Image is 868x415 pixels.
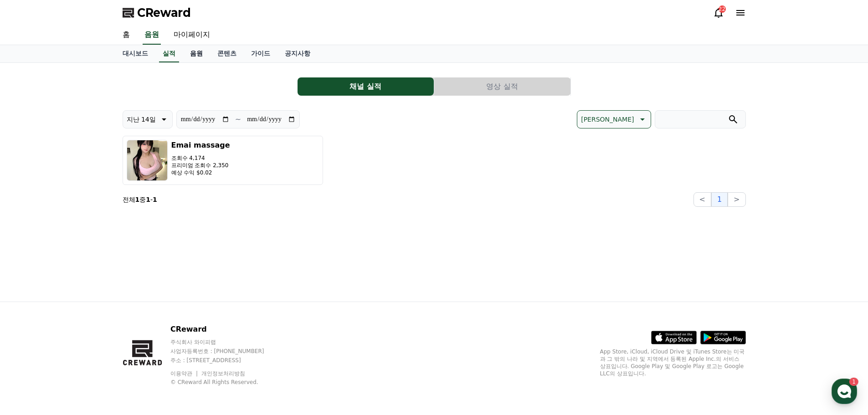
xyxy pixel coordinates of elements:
p: ~ [235,114,241,125]
p: 주소 : [STREET_ADDRESS] [170,357,282,364]
button: < [693,192,711,207]
span: 설정 [141,302,152,310]
a: CReward [123,5,191,20]
a: 이용약관 [170,370,199,377]
button: 영상 실적 [434,77,570,96]
span: 대화 [83,303,94,310]
a: 실적 [159,45,179,62]
span: CReward [137,5,191,20]
div: 22 [719,5,726,13]
a: 가이드 [244,45,277,62]
a: 설정 [118,289,175,312]
a: 개인정보처리방침 [201,370,245,377]
button: > [728,192,745,207]
p: CReward [170,324,282,335]
p: 주식회사 와이피랩 [170,338,282,346]
p: 예상 수익 $0.02 [171,169,230,176]
a: 1대화 [60,289,118,312]
p: [PERSON_NAME] [581,113,634,126]
strong: 1 [153,196,157,203]
p: 전체 중 - [123,195,157,204]
a: 음원 [183,45,210,62]
strong: 1 [135,196,140,203]
span: 1 [92,288,96,296]
a: 음원 [143,26,161,45]
strong: 1 [146,196,150,203]
p: App Store, iCloud, iCloud Drive 및 iTunes Store는 미국과 그 밖의 나라 및 지역에서 등록된 Apple Inc.의 서비스 상표입니다. Goo... [600,348,746,377]
a: 마이페이지 [166,26,217,45]
span: 홈 [29,302,34,310]
a: 콘텐츠 [210,45,244,62]
button: 1 [711,192,728,207]
a: 채널 실적 [298,77,434,96]
button: Emai massage 조회수 4,174 프리미엄 조회수 2,350 예상 수익 $0.02 [123,136,323,185]
button: 채널 실적 [298,77,434,96]
img: Emai massage [127,140,168,181]
a: 대시보드 [115,45,155,62]
p: 지난 14일 [127,113,156,126]
h3: Emai massage [171,140,230,151]
a: 22 [713,7,724,18]
p: 프리미엄 조회수 2,350 [171,162,230,169]
a: 홈 [3,289,60,312]
p: 조회수 4,174 [171,154,230,162]
button: [PERSON_NAME] [577,110,651,128]
a: 공지사항 [277,45,318,62]
button: 지난 14일 [123,110,173,128]
p: © CReward All Rights Reserved. [170,379,282,386]
p: 사업자등록번호 : [PHONE_NUMBER] [170,348,282,355]
a: 홈 [115,26,137,45]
